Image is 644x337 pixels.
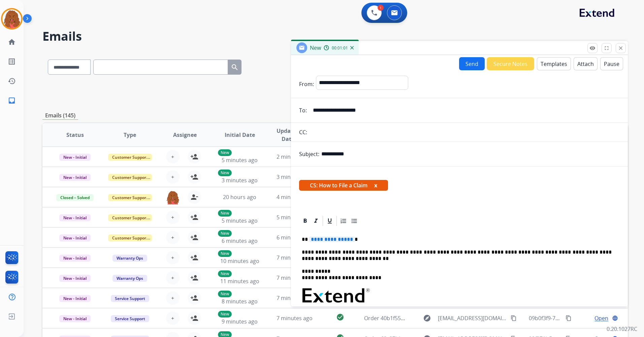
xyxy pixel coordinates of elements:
span: 9 minutes ago [222,318,258,325]
span: New - Initial [59,255,91,262]
span: CS: How to File a Claim [299,180,388,191]
span: New - Initial [59,154,91,161]
p: Subject: [299,150,319,158]
button: + [166,170,180,184]
span: 09b0f3f9-7c9d-4a51-9494-6fb1a4dee443 [529,314,630,322]
p: 0.20.1027RC [607,325,637,333]
span: + [171,294,174,302]
p: New [218,149,232,156]
span: 6 minutes ago [222,237,258,245]
button: Secure Notes [487,57,534,70]
span: New - Initial [59,275,91,282]
p: New [218,250,232,257]
span: 6 minutes ago [277,234,313,241]
span: Type [124,131,136,139]
span: 4 minutes ago [277,193,313,201]
mat-icon: remove_red_eye [589,45,595,51]
mat-icon: explore [423,314,431,322]
button: Send [459,57,485,70]
p: New [218,270,232,277]
span: 3 minutes ago [222,177,258,184]
mat-icon: person_add [190,173,198,181]
span: Customer Support [108,234,152,241]
div: Ordered List [339,216,349,226]
button: + [166,150,180,163]
div: Underline [325,216,335,226]
span: 00:01:01 [332,45,348,51]
mat-icon: person_add [190,153,198,161]
span: Closed – Solved [56,194,94,201]
button: + [166,211,180,224]
mat-icon: person_add [190,294,198,302]
span: Customer Support [108,194,152,201]
button: + [166,311,180,325]
span: Updated Date [273,127,303,143]
mat-icon: person_add [190,213,198,221]
span: Open [594,314,608,322]
span: 7 minutes ago [277,314,313,322]
button: Attach [574,57,598,70]
span: + [171,314,174,322]
span: Customer Support [108,214,152,221]
span: 20 hours ago [223,193,256,201]
span: + [171,274,174,282]
h2: Emails [42,30,628,43]
div: 1 [378,5,384,11]
button: + [166,251,180,264]
button: x [374,181,377,189]
span: + [171,213,174,221]
mat-icon: list_alt [8,58,16,66]
div: Bullet List [349,216,359,226]
mat-icon: person_add [190,254,198,262]
span: + [171,173,174,181]
button: + [166,291,180,305]
span: Status [66,131,84,139]
p: CC: [299,128,307,136]
span: 3 minutes ago [277,173,313,181]
mat-icon: content_copy [566,315,572,321]
mat-icon: home [8,38,16,46]
span: 5 minutes ago [222,217,258,224]
mat-icon: check_circle [336,313,344,321]
span: + [171,254,174,262]
span: 5 minutes ago [277,214,313,221]
span: Customer Support [108,154,152,161]
span: New - Initial [59,295,91,302]
mat-icon: person_add [190,274,198,282]
button: + [166,231,180,244]
mat-icon: fullscreen [604,45,610,51]
span: Assignee [173,131,197,139]
button: Templates [537,57,571,70]
mat-icon: language [612,315,618,321]
span: Warranty Ops [112,275,147,282]
span: Service Support [111,315,149,322]
p: New [218,311,232,317]
span: Warranty Ops [112,255,147,262]
p: New [218,230,232,237]
mat-icon: search [231,63,239,71]
span: 7 minutes ago [277,294,313,302]
img: agent-avatar [166,190,180,204]
span: Customer Support [108,174,152,181]
span: + [171,153,174,161]
mat-icon: person_remove [190,193,198,201]
button: + [166,271,180,285]
mat-icon: content_copy [511,315,517,321]
mat-icon: person_add [190,233,198,241]
mat-icon: person_add [190,314,198,322]
img: avatar [2,9,21,28]
span: + [171,233,174,241]
span: 7 minutes ago [277,254,313,261]
p: New [218,170,232,176]
div: Italic [311,216,321,226]
p: New [218,210,232,217]
span: New - Initial [59,315,91,322]
span: New - Initial [59,234,91,241]
span: 8 minutes ago [222,298,258,305]
p: From: [299,80,314,88]
p: New [218,291,232,297]
div: Bold [300,216,310,226]
span: Order 40b1f551-bf8b-494b-8b5a-87eb60c17ef8 [364,314,482,322]
span: 2 minutes ago [277,153,313,160]
p: To: [299,106,307,114]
